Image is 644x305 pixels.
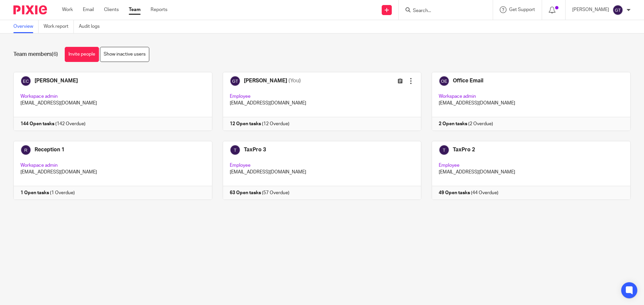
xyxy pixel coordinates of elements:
[104,6,119,13] a: Clients
[44,20,74,33] a: Work report
[83,6,94,13] a: Email
[572,6,609,13] p: [PERSON_NAME]
[129,6,141,13] a: Team
[509,7,535,12] span: Get Support
[13,51,58,58] h1: Team members
[13,5,47,14] img: Pixie
[62,6,73,13] a: Work
[65,47,99,62] a: Invite people
[412,8,473,14] input: Search
[612,5,623,15] img: svg%3E
[52,52,58,57] span: (6)
[100,47,149,62] a: Show inactive users
[13,20,39,33] a: Overview
[79,20,105,33] a: Audit logs
[151,6,167,13] a: Reports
